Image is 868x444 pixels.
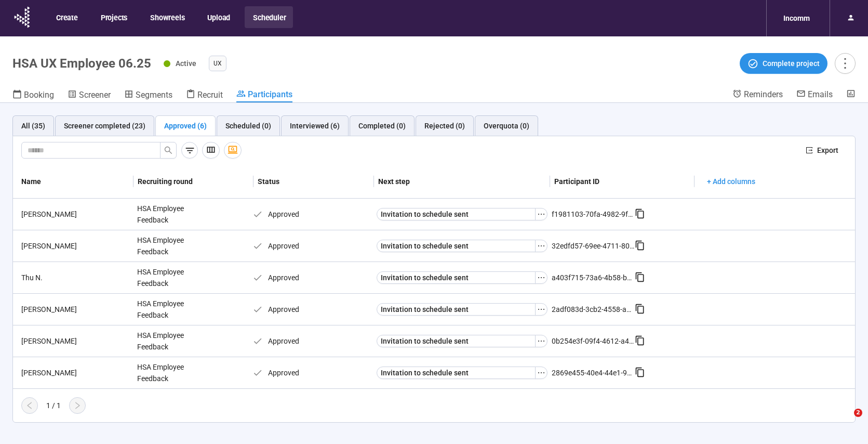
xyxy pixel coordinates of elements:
[552,304,635,315] div: 2adf083d-3cb2-4558-a601-1664d5379304
[133,165,254,199] th: Recruiting round
[377,303,536,316] button: Invitation to schedule sent
[252,272,372,283] div: Approved
[252,335,372,347] div: Approved
[833,409,858,434] iframe: Intercom live chat
[535,303,547,316] button: ellipsis
[552,272,635,283] div: a403f715-73a6-4b58-b764-f35313a669fa
[537,305,545,314] span: ellipsis
[552,335,635,347] div: 0b254e3f-09f4-4612-a45a-6d4fc80e1ae6
[17,304,133,315] div: [PERSON_NAME]
[535,208,547,220] button: ellipsis
[124,89,172,102] a: Segments
[374,165,551,199] th: Next step
[24,90,54,100] span: Booking
[537,337,545,345] span: ellipsis
[552,367,635,378] div: 2869e455-40e4-44e1-97a3-4f8a0520c69a
[13,165,133,199] th: Name
[381,208,469,220] span: Invitation to schedule sent
[21,397,38,414] button: left
[17,335,133,347] div: [PERSON_NAME]
[245,6,293,28] button: Scheduler
[358,120,406,132] div: Completed (0)
[537,273,545,282] span: ellipsis
[377,335,536,347] button: Invitation to schedule sent
[12,89,54,102] a: Booking
[17,272,133,283] div: Thu N.
[796,89,833,101] a: Emails
[92,6,135,28] button: Projects
[252,304,372,315] div: Approved
[484,120,529,132] div: Overquota (0)
[537,210,545,218] span: ellipsis
[535,367,547,379] button: ellipsis
[73,401,82,410] span: right
[808,89,833,99] span: Emails
[133,357,211,388] div: HSA Employee Feedback
[68,89,111,102] a: Screener
[381,304,469,315] span: Invitation to schedule sent
[377,208,536,220] button: Invitation to schedule sent
[381,240,469,252] span: Invitation to schedule sent
[17,208,133,220] div: [PERSON_NAME]
[17,367,133,378] div: [PERSON_NAME]
[424,120,465,132] div: Rejected (0)
[133,230,211,262] div: HSA Employee Feedback
[252,208,372,220] div: Approved
[290,120,340,132] div: Interviewed (6)
[835,53,856,74] button: more
[48,6,85,28] button: Create
[21,120,45,132] div: All (35)
[133,262,211,293] div: HSA Employee Feedback
[806,147,813,154] span: export
[197,90,223,100] span: Recruit
[136,90,172,100] span: Segments
[164,146,172,154] span: search
[236,89,292,102] a: Participants
[777,8,816,28] div: Incomm
[46,400,61,411] div: 1 / 1
[381,367,469,378] span: Invitation to schedule sent
[252,240,372,252] div: Approved
[535,271,547,284] button: ellipsis
[707,176,755,187] span: + Add columns
[160,142,177,159] button: search
[817,145,838,156] span: Export
[164,120,207,132] div: Approved (6)
[253,165,374,199] th: Status
[552,240,635,252] div: 32edfd57-69ee-4711-8024-b93a4c1d8fc6
[176,59,196,68] span: Active
[381,335,469,347] span: Invitation to schedule sent
[186,89,223,102] a: Recruit
[744,89,783,99] span: Reminders
[133,294,211,325] div: HSA Employee Feedback
[763,58,820,69] span: Complete project
[17,240,133,252] div: [PERSON_NAME]
[79,90,111,100] span: Screener
[535,240,547,252] button: ellipsis
[377,271,536,284] button: Invitation to schedule sent
[69,397,86,414] button: right
[64,120,145,132] div: Screener completed (23)
[142,6,192,28] button: Showreels
[854,409,862,417] span: 2
[552,208,635,220] div: f1981103-70fa-4982-9ff8-d10449eb6dac
[838,56,852,70] span: more
[699,173,764,190] button: + Add columns
[537,242,545,250] span: ellipsis
[133,199,211,230] div: HSA Employee Feedback
[252,367,372,378] div: Approved
[133,325,211,357] div: HSA Employee Feedback
[381,272,469,283] span: Invitation to schedule sent
[12,56,151,71] h1: HSA UX Employee 06.25
[213,58,222,69] span: UX
[732,89,783,101] a: Reminders
[797,142,847,159] button: exportExport
[225,120,271,132] div: Scheduled (0)
[535,335,547,347] button: ellipsis
[199,6,237,28] button: Upload
[550,165,695,199] th: Participant ID
[377,240,536,252] button: Invitation to schedule sent
[377,367,536,379] button: Invitation to schedule sent
[537,369,545,377] span: ellipsis
[248,89,292,99] span: Participants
